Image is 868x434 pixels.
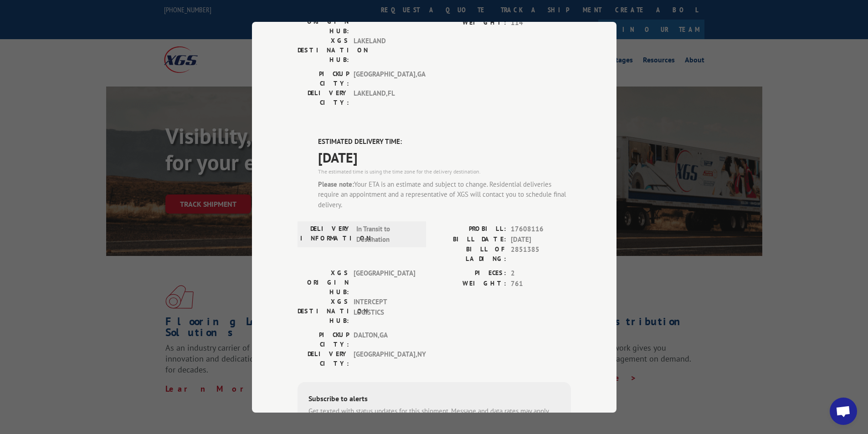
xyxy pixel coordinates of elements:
span: 114 [511,17,571,28]
label: WEIGHT: [434,17,506,28]
span: In Transit to Destination [356,224,418,245]
span: INTERCEPT LOGISTICS [354,297,415,326]
label: DELIVERY CITY: [298,349,349,368]
span: LAKELAND [354,36,415,65]
label: BILL OF LADING: [434,245,506,264]
label: PICKUP CITY: [298,69,349,88]
div: The estimated time is using the time zone for the delivery destination. [318,167,571,175]
label: XGS ORIGIN HUB: [298,7,349,36]
span: [DATE] [511,234,571,245]
label: ESTIMATED DELIVERY TIME: [318,137,571,147]
label: DELIVERY CITY: [298,88,349,107]
span: LAKELAND , FL [354,88,415,107]
label: XGS DESTINATION HUB: [298,297,349,326]
span: 761 [511,278,571,289]
strong: Please note: [318,179,354,188]
label: PROBILL: [434,224,506,235]
label: WEIGHT: [434,278,506,289]
span: 2851385 [511,245,571,264]
span: 17608116 [511,224,571,235]
span: [GEOGRAPHIC_DATA] [354,7,415,36]
label: DELIVERY INFORMATION: [300,224,352,245]
span: [GEOGRAPHIC_DATA] , NY [354,349,415,368]
label: PIECES: [434,268,506,279]
span: 2 [511,268,571,279]
label: PICKUP CITY: [298,330,349,349]
label: XGS ORIGIN HUB: [298,268,349,297]
span: [GEOGRAPHIC_DATA] [354,268,415,297]
span: [DATE] [318,147,571,167]
div: Get texted with status updates for this shipment. Message and data rates may apply. Message frequ... [308,406,560,427]
span: DALTON , GA [354,330,415,349]
div: Open chat [830,398,857,425]
span: [GEOGRAPHIC_DATA] , GA [354,69,415,88]
div: Your ETA is an estimate and subject to change. Residential deliveries require an appointment and ... [318,179,571,210]
label: BILL DATE: [434,234,506,245]
div: Subscribe to alerts [308,393,560,406]
label: XGS DESTINATION HUB: [298,36,349,65]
